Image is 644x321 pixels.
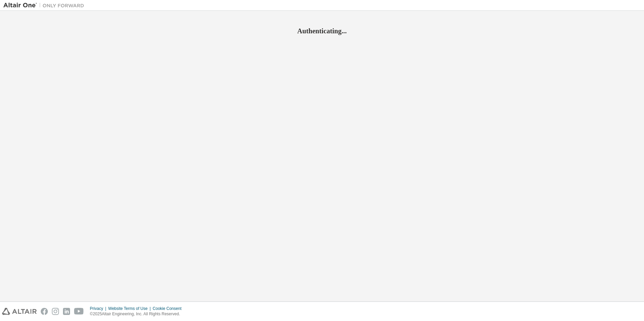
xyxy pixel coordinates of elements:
[153,306,185,311] div: Cookie Consent
[52,308,59,315] img: instagram.svg
[74,308,84,315] img: youtube.svg
[3,27,641,35] h2: Authenticating...
[3,2,88,9] img: Altair One
[63,308,70,315] img: linkedin.svg
[90,311,186,317] p: © 2025 Altair Engineering, Inc. All Rights Reserved.
[2,308,37,315] img: altair_logo.svg
[90,306,108,311] div: Privacy
[108,306,153,311] div: Website Terms of Use
[41,308,48,315] img: facebook.svg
